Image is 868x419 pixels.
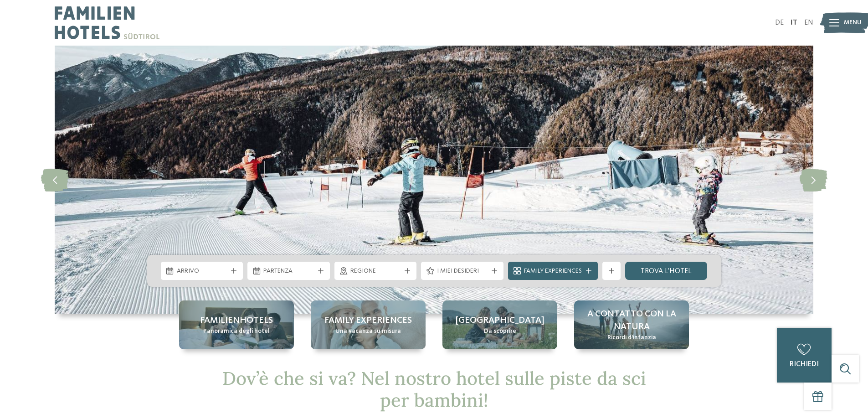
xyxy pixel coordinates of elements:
a: EN [804,19,813,26]
span: Family Experiences [524,267,582,276]
a: Hotel sulle piste da sci per bambini: divertimento senza confini [GEOGRAPHIC_DATA] Da scoprire [442,300,557,349]
span: Menu [844,18,862,27]
span: A contatto con la natura [583,308,680,333]
a: Hotel sulle piste da sci per bambini: divertimento senza confini A contatto con la natura Ricordi... [574,300,689,349]
span: Family experiences [324,314,412,327]
a: IT [791,19,797,26]
span: Partenza [263,267,314,276]
span: Familienhotels [200,314,273,327]
span: Arrivo [177,267,227,276]
a: Hotel sulle piste da sci per bambini: divertimento senza confini Familienhotels Panoramica degli ... [179,300,294,349]
a: Hotel sulle piste da sci per bambini: divertimento senza confini Family experiences Una vacanza s... [311,300,426,349]
span: I miei desideri [437,267,488,276]
img: Hotel sulle piste da sci per bambini: divertimento senza confini [55,46,813,314]
span: Una vacanza su misura [335,327,401,336]
span: [GEOGRAPHIC_DATA] [456,314,544,327]
a: DE [775,19,784,26]
a: richiedi [777,328,832,383]
span: Panoramica degli hotel [203,327,270,336]
a: trova l’hotel [625,262,708,280]
span: Ricordi d’infanzia [607,333,656,342]
span: richiedi [790,361,819,368]
span: Dov’è che si va? Nel nostro hotel sulle piste da sci per bambini! [222,367,646,412]
span: Regione [350,267,401,276]
span: Da scoprire [484,327,516,336]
